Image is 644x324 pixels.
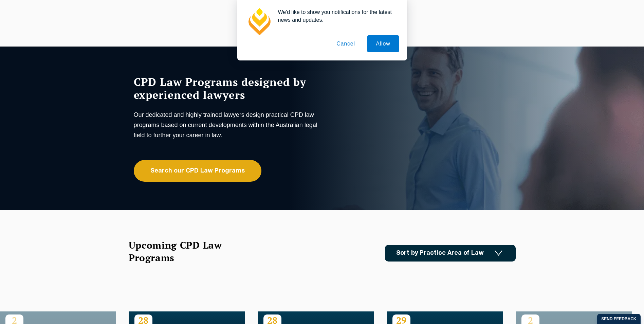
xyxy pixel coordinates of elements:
[245,8,273,35] img: notification icon
[385,245,516,262] a: Sort by Practice Area of Law
[273,8,399,24] div: We'd like to show you notifications for the latest news and updates.
[134,75,320,101] h1: CPD Law Programs designed by experienced lawyers
[134,110,320,140] p: Our dedicated and highly trained lawyers design practical CPD law programs based on current devel...
[134,160,261,182] a: Search our CPD Law Programs
[367,35,399,52] button: Allow
[495,250,502,256] img: Icon
[129,239,239,264] h2: Upcoming CPD Law Programs
[328,35,364,52] button: Cancel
